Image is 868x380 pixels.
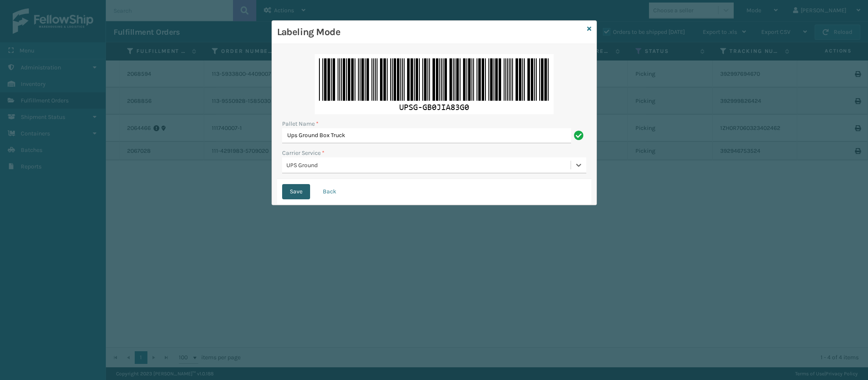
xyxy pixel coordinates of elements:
label: Carrier Service [282,149,324,157]
label: Pallet Name [282,119,319,128]
div: UPS Ground [286,161,571,170]
button: Back [315,184,344,199]
button: Save [282,184,310,199]
h3: Labeling Mode [277,26,584,39]
img: 8jqAQAAAAGSURBVAMAdY+CaqQ4FfIAAAAASUVORK5CYII= [315,54,554,114]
